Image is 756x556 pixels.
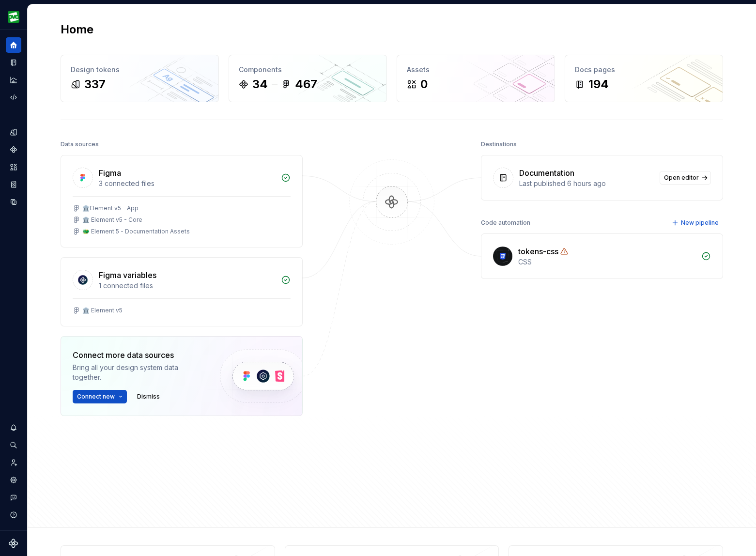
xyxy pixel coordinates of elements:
span: New pipeline [681,219,719,227]
div: Design tokens [71,65,209,75]
div: 194 [588,77,609,92]
div: Figma variables [99,269,156,281]
a: Components34467 [229,55,387,102]
button: Connect new [73,390,127,403]
a: Data sources [6,194,21,210]
button: Contact support [6,490,21,505]
a: Design tokens337 [61,55,219,102]
div: Documentation [519,167,574,179]
a: Assets [6,159,21,175]
div: Destinations [481,138,517,151]
div: Assets [407,65,545,75]
a: Docs pages194 [565,55,723,102]
div: Data sources [61,138,99,151]
a: Components [6,142,21,157]
span: Open editor [664,174,699,182]
div: 467 [295,77,317,92]
div: 🏛️ Element v5 - Core [82,216,142,224]
div: Components [239,65,377,75]
div: 🐲 Element 5 - Documentation Assets [82,228,190,235]
span: Connect new [77,393,115,401]
h2: Home [61,22,93,37]
svg: Supernova Logo [9,539,18,548]
button: Dismiss [133,390,164,403]
div: Last published 6 hours ago [519,179,654,188]
button: Search ⌘K [6,437,21,453]
a: Assets0 [397,55,555,102]
div: Code automation [481,216,530,230]
div: 1 connected files [99,281,275,291]
a: Home [6,37,21,53]
div: 0 [420,77,428,92]
div: Figma [99,167,121,179]
div: Bring all your design system data together. [73,363,203,382]
div: Connect more data sources [73,349,203,361]
div: 3 connected files [99,179,275,188]
a: Storybook stories [6,177,21,192]
span: Dismiss [137,393,160,401]
button: New pipeline [669,216,723,230]
a: Figma3 connected files🏛️Element v5 - App🏛️ Element v5 - Core🐲 Element 5 - Documentation Assets [61,155,303,247]
a: Figma variables1 connected files🏛️ Element v5 [61,257,303,326]
img: a1163231-533e-497d-a445-0e6f5b523c07.png [8,11,19,23]
a: Invite team [6,455,21,470]
div: tokens-css [518,246,558,257]
a: Code automation [6,90,21,105]
div: 337 [84,77,106,92]
a: Analytics [6,72,21,88]
a: Documentation [6,55,21,70]
div: CSS [518,257,695,267]
div: 34 [252,77,268,92]
button: Notifications [6,420,21,435]
a: Settings [6,472,21,488]
div: 🏛️Element v5 - App [82,204,139,212]
a: Design tokens [6,124,21,140]
a: Open editor [660,171,711,185]
div: Docs pages [575,65,713,75]
div: 🏛️ Element v5 [82,307,123,314]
